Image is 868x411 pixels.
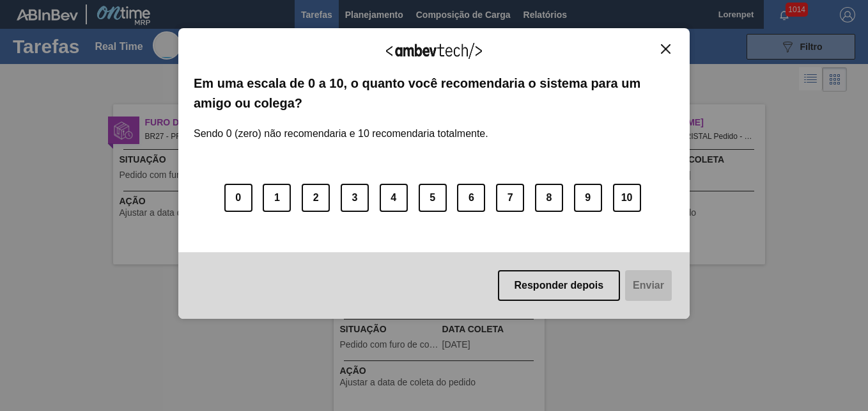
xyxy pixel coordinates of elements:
button: 4 [380,184,408,212]
img: Close [661,44,670,54]
button: 0 [224,184,252,212]
button: Close [657,44,674,54]
button: 7 [496,184,524,212]
label: Em uma escala de 0 a 10, o quanto você recomendaria o sistema para um amigo ou colega? [194,74,674,113]
button: 2 [302,184,330,212]
button: 5 [419,184,447,212]
button: 8 [535,184,563,212]
button: 6 [457,184,485,212]
button: 9 [574,184,602,212]
button: 3 [341,184,369,212]
button: 10 [613,184,641,212]
img: Logo Ambevtech [386,43,482,59]
label: Sendo 0 (zero) não recomendaria e 10 recomendaria totalmente. [194,113,488,140]
button: 1 [263,184,291,212]
button: Responder depois [498,270,621,301]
